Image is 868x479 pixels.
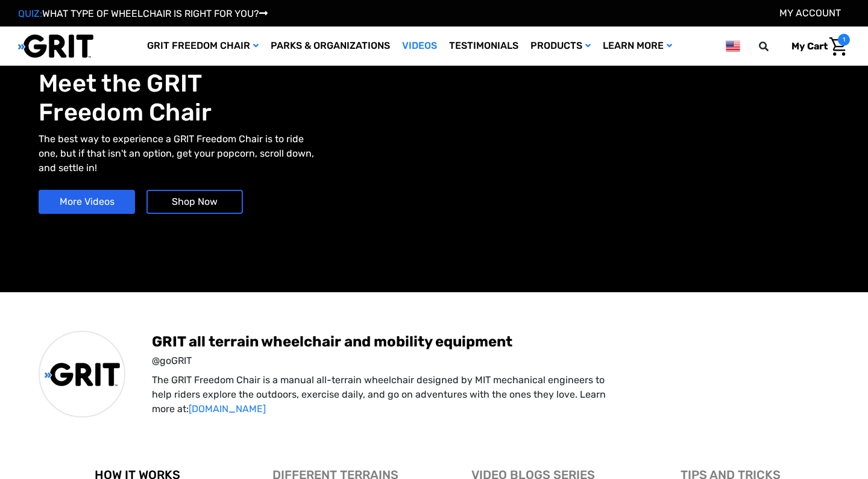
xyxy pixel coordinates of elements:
[39,190,135,214] a: More Videos
[524,27,597,66] a: Products
[39,69,434,127] h1: Meet the GRIT Freedom Chair
[829,37,847,56] img: Cart
[18,8,268,19] a: QUIZ:WHAT TYPE OF WHEELCHAIR IS RIGHT FOR YOU?
[779,7,841,19] a: Account
[146,190,243,214] a: Shop Now
[441,39,823,249] iframe: YouTube video player
[141,27,265,66] a: GRIT Freedom Chair
[152,332,829,351] span: GRIT all terrain wheelchair and mobility equipment
[838,34,850,46] span: 1
[791,40,828,52] span: My Cart
[597,27,678,66] a: Learn More
[189,403,266,415] a: [DOMAIN_NAME]
[443,27,524,66] a: Testimonials
[152,373,626,416] p: The GRIT Freedom Chair is a manual all-terrain wheelchair designed by MIT mechanical engineers to...
[726,39,740,54] img: us.png
[45,362,120,387] img: GRIT All-Terrain Wheelchair and Mobility Equipment
[18,34,93,58] img: GRIT All-Terrain Wheelchair and Mobility Equipment
[152,354,829,368] span: @goGRIT
[782,34,850,59] a: Cart with 1 items
[39,132,315,175] p: The best way to experience a GRIT Freedom Chair is to ride one, but if that isn't an option, get ...
[396,27,443,66] a: Videos
[764,34,782,59] input: Search
[265,27,396,66] a: Parks & Organizations
[18,8,42,19] span: QUIZ:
